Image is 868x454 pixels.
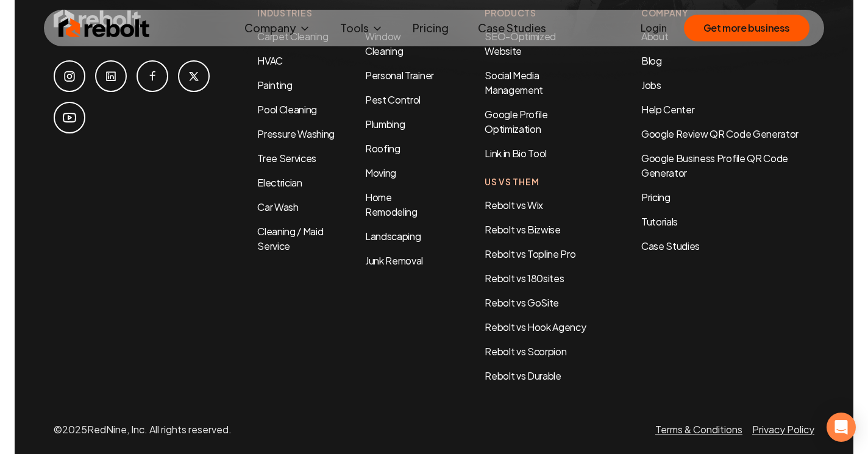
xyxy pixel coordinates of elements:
[485,345,566,358] a: Rebolt vs Scorpion
[485,223,561,236] a: Rebolt vs Bizwise
[257,7,436,20] h4: Industries
[365,254,423,267] a: Junk Removal
[641,127,799,140] a: Google Review QR Code Generator
[485,296,559,309] a: Rebolt vs GoSite
[485,69,543,96] a: Social Media Management
[365,93,421,106] a: Pest Control
[641,7,814,20] h4: Company
[684,15,809,41] button: Get more business
[641,215,814,229] a: Tutorials
[54,422,232,437] p: © 2025 RedNine, Inc. All rights reserved.
[641,21,667,35] a: Login
[485,30,556,57] a: SEO-Optimized Website
[365,69,434,82] a: Personal Trainer
[365,118,405,130] a: Plumbing
[403,16,458,40] a: Pricing
[485,147,547,160] a: Link in Bio Tool
[365,142,400,155] a: Roofing
[257,54,283,67] a: HVAC
[485,7,592,20] h4: Products
[485,199,543,211] a: Rebolt vs Wix
[485,247,575,260] a: Rebolt vs Topline Pro
[827,413,856,442] div: Open Intercom Messenger
[257,79,292,91] a: Painting
[641,54,662,67] a: Blog
[641,79,661,91] a: Jobs
[59,16,150,40] img: Rebolt Logo
[330,16,393,40] button: Tools
[365,30,403,57] a: Window Cleaning
[485,176,592,188] h4: Us Vs Them
[485,108,548,135] a: Google Profile Optimization
[641,239,814,254] a: Case Studies
[365,191,418,218] a: Home Remodeling
[257,127,335,140] a: Pressure Washing
[485,272,564,285] a: Rebolt vs 180sites
[365,166,396,179] a: Moving
[257,225,323,252] a: Cleaning / Maid Service
[235,16,321,40] button: Company
[485,321,586,333] a: Rebolt vs Hook Agency
[468,16,556,40] a: Case Studies
[641,152,788,179] a: Google Business Profile QR Code Generator
[365,230,421,243] a: Landscaping
[257,176,302,189] a: Electrician
[641,103,694,116] a: Help Center
[655,423,742,436] a: Terms & Conditions
[752,423,814,436] a: Privacy Policy
[257,103,317,116] a: Pool Cleaning
[257,200,298,213] a: Car Wash
[257,152,316,165] a: Tree Services
[641,190,814,205] a: Pricing
[485,369,561,382] a: Rebolt vs Durable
